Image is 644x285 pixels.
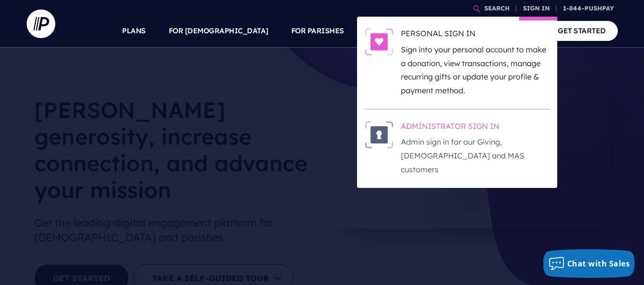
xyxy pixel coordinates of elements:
[169,14,268,48] a: FOR [DEMOGRAPHIC_DATA]
[365,28,393,56] img: PERSONAL SIGN IN - Illustration
[401,28,550,42] h6: PERSONAL SIGN IN
[488,14,523,48] a: COMPANY
[122,14,146,48] a: PLANS
[546,21,618,40] a: GET STARTED
[365,121,550,177] a: ADMINISTRATOR SIGN IN - Illustration ADMINISTRATOR SIGN IN Admin sign in for our Giving, [DEMOGRA...
[543,249,635,278] button: Chat with Sales
[401,121,550,135] h6: ADMINISTRATOR SIGN IN
[367,14,409,48] a: SOLUTIONS
[365,121,393,148] img: ADMINISTRATOR SIGN IN - Illustration
[291,14,344,48] a: FOR PARISHES
[401,43,550,98] p: Sign into your personal account to make a donation, view transactions, manage recurring gifts or ...
[401,135,550,176] p: Admin sign in for our Giving, [DEMOGRAPHIC_DATA] and MAS customers
[432,14,465,48] a: EXPLORE
[567,258,630,269] span: Chat with Sales
[365,28,550,98] a: PERSONAL SIGN IN - Illustration PERSONAL SIGN IN Sign into your personal account to make a donati...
